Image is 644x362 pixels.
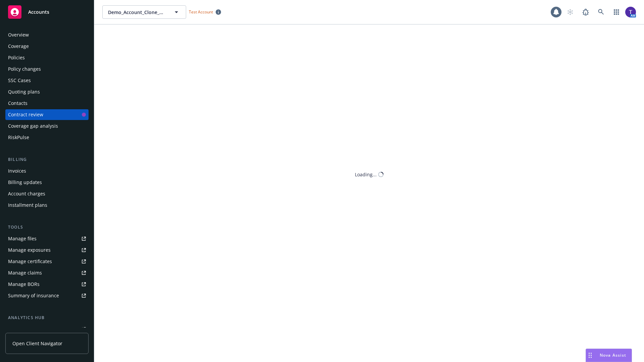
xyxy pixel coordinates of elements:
a: Contacts [5,98,89,109]
span: Nova Assist [600,352,626,358]
a: Coverage [5,41,89,52]
div: Quoting plans [8,86,40,97]
a: Policies [5,52,89,63]
div: Billing [5,156,89,163]
div: SSC Cases [8,75,31,86]
a: Contract review [5,109,89,120]
div: Summary of insurance [8,290,59,301]
span: Open Client Navigator [12,340,62,347]
a: Switch app [610,5,623,19]
div: Manage exposures [8,245,51,255]
a: Installment plans [5,200,89,210]
a: Search [594,5,608,19]
a: Report a Bug [579,5,592,19]
span: Test Account [189,9,213,15]
a: RiskPulse [5,132,89,143]
a: Manage claims [5,267,89,278]
div: Manage certificates [8,256,52,267]
div: Policies [8,52,25,63]
div: Manage BORs [8,279,40,290]
a: Invoices [5,166,89,176]
div: Policy changes [8,64,41,74]
div: Coverage [8,41,29,52]
a: Coverage gap analysis [5,121,89,131]
span: Accounts [28,9,49,15]
div: Contacts [8,98,28,109]
div: Account charges [8,188,45,199]
a: Quoting plans [5,86,89,97]
a: Accounts [5,3,89,21]
div: Coverage gap analysis [8,121,58,131]
span: Demo_Account_Clone_QA_CR_Tests_Prospect [108,9,166,16]
div: Manage claims [8,267,42,278]
div: Overview [8,29,29,40]
a: Manage files [5,233,89,244]
div: RiskPulse [8,132,29,143]
div: Contract review [8,109,43,120]
button: Nova Assist [586,349,632,362]
a: Account charges [5,188,89,199]
a: Manage certificates [5,256,89,267]
a: Loss summary generator [5,324,89,335]
a: SSC Cases [5,75,89,86]
div: Drag to move [586,349,594,362]
a: Manage exposures [5,245,89,255]
div: Installment plans [8,200,47,210]
a: Start snowing [563,5,577,19]
span: Test Account [186,8,224,15]
a: Overview [5,29,89,40]
a: Policy changes [5,64,89,74]
div: Analytics hub [5,314,89,321]
div: Invoices [8,166,26,176]
a: Manage BORs [5,279,89,290]
img: photo [625,7,636,17]
a: Summary of insurance [5,290,89,301]
button: Demo_Account_Clone_QA_CR_Tests_Prospect [102,5,186,19]
a: Billing updates [5,177,89,188]
div: Loss summary generator [8,324,64,335]
div: Loading... [355,171,377,178]
div: Manage files [8,233,37,244]
div: Tools [5,224,89,231]
div: Billing updates [8,177,42,188]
